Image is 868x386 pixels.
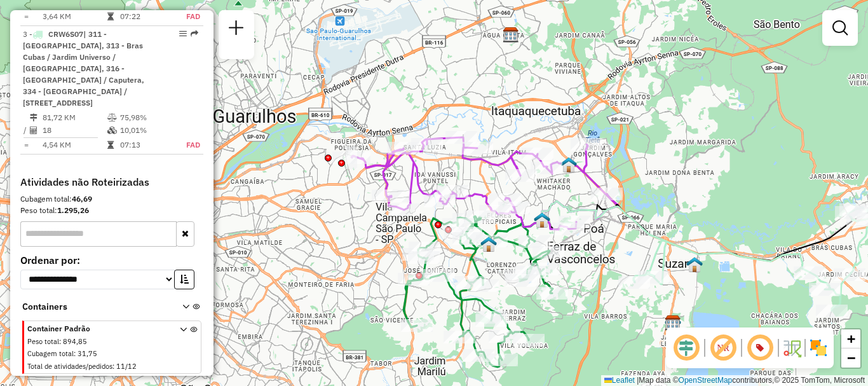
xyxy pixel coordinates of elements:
td: 10,01% [119,124,172,137]
img: 631 UDC Light WCL Cidade Kemel [560,156,577,173]
a: Leaflet [604,376,635,385]
td: 81,72 KM [42,111,107,124]
span: CRW6S07 [48,29,83,39]
img: 630 UDC Light WCL Jardim Santa Helena [686,256,703,273]
strong: 46,69 [72,194,92,203]
em: Opções [179,30,187,38]
td: = [23,10,29,23]
img: CDD Guarulhos [503,27,519,43]
td: FAD [172,10,201,23]
span: Container Padrão [27,323,165,334]
span: − [847,350,855,366]
i: % de utilização do peso [107,114,117,121]
span: 11/12 [116,362,137,371]
span: 894,85 [63,337,87,346]
span: Peso total [27,337,59,346]
span: 31,75 [78,349,97,358]
td: / [23,124,29,137]
td: 75,98% [119,111,172,124]
span: | [637,376,639,385]
i: Tempo total em rota [107,141,114,149]
div: Peso total: [20,205,203,216]
img: CDD Suzano [665,315,681,331]
span: Containers [22,300,166,314]
label: Ordenar por: [20,252,203,268]
i: Tempo total em rota [107,13,114,20]
div: Cubagem total: [20,193,203,205]
td: 07:13 [119,139,172,151]
em: Rota exportada [191,30,198,38]
span: 3 - [23,29,144,107]
img: 607 UDC Full Ferraz de Vasconcelos [534,212,550,228]
span: Exibir número da rota [745,333,775,363]
img: DS Teste [480,236,497,252]
span: Cubagem total [27,349,74,358]
td: 18 [42,124,107,137]
div: Map data © contributors,© 2025 TomTom, Microsoft [601,375,868,386]
a: Zoom out [841,348,860,368]
span: : [112,362,114,371]
span: | 311 - [GEOGRAPHIC_DATA], 313 - Bras Cubas / Jardim Universo / [GEOGRAPHIC_DATA], 316 - [GEOGRAP... [23,29,144,107]
a: Exibir filtros [827,15,853,41]
i: Total de Atividades [30,127,37,134]
strong: 1.295,26 [57,205,89,215]
td: = [23,139,29,151]
a: OpenStreetMap [679,376,733,385]
span: Ocultar deslocamento [671,333,702,363]
img: Fluxo de ruas [782,338,802,358]
h4: Atividades não Roteirizadas [20,176,203,188]
td: 3,64 KM [42,10,107,23]
a: Zoom in [841,329,860,348]
a: Nova sessão e pesquisa [224,15,249,44]
img: Exibir/Ocultar setores [808,338,829,358]
td: FAD [172,139,201,151]
i: % de utilização da cubagem [107,127,117,134]
span: : [74,349,76,358]
span: Total de atividades/pedidos [27,362,112,371]
span: + [847,331,855,347]
i: Distância Total [30,114,37,121]
td: 4,54 KM [42,139,107,151]
span: : [59,337,61,346]
button: Ordem crescente [174,270,194,289]
span: Exibir NR [708,333,738,363]
td: 07:22 [119,10,172,23]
